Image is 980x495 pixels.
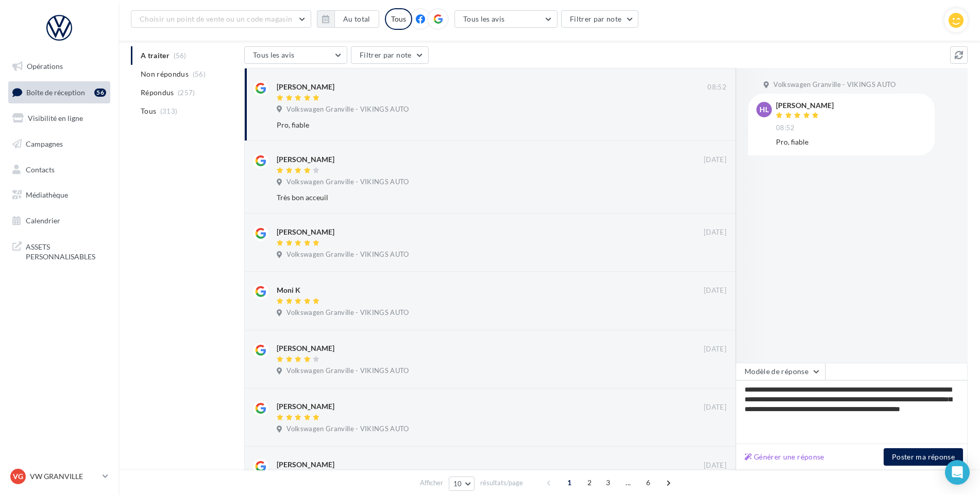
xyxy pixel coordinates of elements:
div: Très bon acceuil [277,192,660,203]
span: [DATE] [704,286,726,295]
button: Filtrer par note [561,10,639,28]
span: Volkswagen Granville - VIKINGS AUTO [773,80,895,90]
button: Filtrer par note [351,46,429,64]
div: [PERSON_NAME] [277,82,334,92]
span: ASSETS PERSONNALISABLES [26,240,106,262]
span: (56) [193,70,206,78]
span: [DATE] [704,155,726,165]
span: [DATE] [704,403,726,412]
span: Répondus [141,87,174,98]
span: 08:52 [776,123,795,133]
div: Pro, fiable [277,120,660,130]
span: Choisir un point de vente ou un code magasin [140,14,292,23]
a: VG VW GRANVILLE [8,467,110,486]
div: [PERSON_NAME] [277,343,334,353]
span: Volkswagen Granville - VIKINGS AUTO [286,178,409,187]
span: [DATE] [704,345,726,354]
button: Générer une réponse [740,451,829,463]
a: Boîte de réception56 [6,81,112,103]
span: Volkswagen Granville - VIKINGS AUTO [286,105,409,114]
div: [PERSON_NAME] [277,154,334,165]
a: Calendrier [6,210,112,232]
span: Contacts [26,165,55,173]
div: [PERSON_NAME] [277,401,334,412]
span: 2 [581,474,598,491]
span: Volkswagen Granville - VIKINGS AUTO [286,250,409,259]
div: Tous [385,8,412,30]
span: HL [759,104,769,115]
a: ASSETS PERSONNALISABLES [6,236,112,266]
span: (257) [178,89,195,97]
a: Opérations [6,56,112,77]
span: Médiathèque [26,190,68,199]
button: Au total [334,10,379,28]
span: résultats/page [480,478,523,488]
span: 10 [453,480,462,488]
span: [DATE] [704,228,726,237]
button: Tous les avis [244,46,347,64]
button: 10 [449,476,475,491]
span: Calendrier [26,216,60,225]
span: Campagnes [26,139,63,148]
button: Au total [317,10,379,28]
a: Campagnes [6,133,112,155]
span: Opérations [27,62,63,70]
span: Visibilité en ligne [28,114,83,122]
a: Médiathèque [6,184,112,206]
div: Pro, fiable [776,137,926,147]
span: VG [13,471,23,482]
div: [PERSON_NAME] [776,102,834,109]
span: Boîte de réception [26,87,85,96]
button: Choisir un point de vente ou un code magasin [131,10,311,28]
span: Volkswagen Granville - VIKINGS AUTO [286,425,409,434]
span: Volkswagen Granville - VIKINGS AUTO [286,366,409,376]
button: Tous les avis [454,10,557,28]
span: Volkswagen Granville - VIKINGS AUTO [286,308,409,317]
span: (313) [160,107,178,115]
span: Tous les avis [253,50,295,59]
span: 08:52 [707,83,726,92]
button: Poster ma réponse [884,448,963,466]
a: Visibilité en ligne [6,108,112,129]
span: Non répondus [141,69,189,79]
div: [PERSON_NAME] [277,459,334,470]
div: 56 [94,89,106,97]
p: VW GRANVILLE [30,471,98,482]
span: Tous les avis [463,14,505,23]
span: ... [620,474,636,491]
span: Tous [141,106,156,116]
span: 6 [640,474,656,491]
button: Modèle de réponse [736,363,825,380]
a: Contacts [6,159,112,181]
span: 1 [561,474,578,491]
div: Moni K [277,285,300,295]
span: 3 [600,474,616,491]
div: Open Intercom Messenger [945,460,970,485]
span: Afficher [420,478,443,488]
span: [DATE] [704,461,726,470]
div: [PERSON_NAME] [277,227,334,237]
